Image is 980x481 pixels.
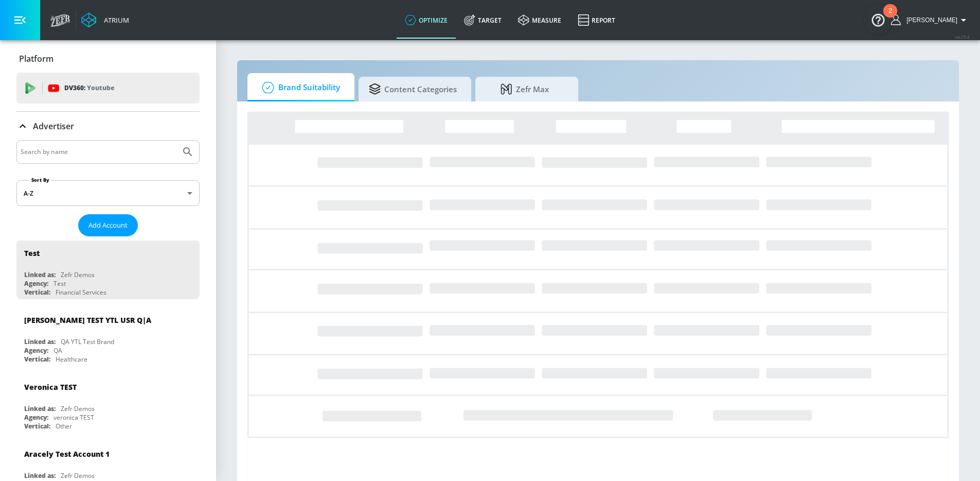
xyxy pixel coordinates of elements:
[569,2,623,39] a: Report
[16,240,200,299] div: TestLinked as:Zefr DemosAgency:TestVertical:Financial Services
[24,413,48,422] div: Agency:
[369,77,457,101] span: Content Categories
[61,270,95,279] div: Zefr Demos
[24,346,48,355] div: Agency:
[81,12,129,28] a: Atrium
[24,248,40,258] div: Test
[888,11,892,24] div: 2
[24,315,151,325] div: [PERSON_NAME] TEST YTL USR Q|A
[891,14,970,26] button: [PERSON_NAME]
[24,449,110,459] div: Aracely Test Account 1
[16,307,200,366] div: [PERSON_NAME] TEST YTL USR Q|ALinked as:QA YTL Test BrandAgency:QAVertical:Healthcare
[16,44,200,73] div: Platform
[61,404,95,413] div: Zefr Demos
[16,180,200,206] div: A-Z
[510,2,569,39] a: measure
[21,145,176,159] input: Search by name
[16,374,200,433] div: Veronica TESTLinked as:Zefr DemosAgency:veronica TESTVertical:Other
[56,288,106,297] div: Financial Services
[24,279,48,288] div: Agency:
[19,53,54,64] p: Platform
[24,288,50,297] div: Vertical:
[397,2,456,39] a: optimize
[61,471,95,480] div: Zefr Demos
[33,121,74,132] p: Advertiser
[54,413,94,422] div: veronica TEST
[24,471,56,480] div: Linked as:
[456,2,510,39] a: Target
[88,219,128,231] span: Add Account
[54,346,62,355] div: QA
[955,34,970,40] span: v 4.25.4
[100,15,129,25] div: Atrium
[864,5,893,34] button: Open Resource Center, 2 new notifications
[486,77,564,101] span: Zefr Max
[24,404,56,413] div: Linked as:
[64,82,114,94] p: DV360:
[24,422,50,431] div: Vertical:
[258,75,340,100] span: Brand Suitability
[24,270,56,279] div: Linked as:
[87,82,114,93] p: Youtube
[29,177,51,183] label: Sort By
[78,214,138,236] button: Add Account
[902,16,957,24] span: login as: emilio.sanroman@zefr.com
[61,337,114,346] div: QA YTL Test Brand
[24,337,56,346] div: Linked as:
[24,382,77,392] div: Veronica TEST
[56,422,72,431] div: Other
[54,279,66,288] div: Test
[24,355,50,364] div: Vertical:
[16,73,200,104] div: DV360: Youtube
[16,112,200,141] div: Advertiser
[56,355,87,364] div: Healthcare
